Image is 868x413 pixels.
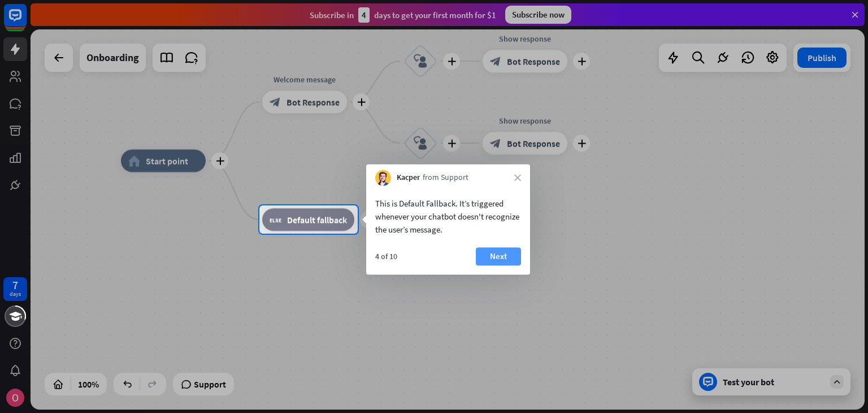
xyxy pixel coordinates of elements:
[270,214,281,225] i: block_fallback
[476,247,521,265] button: Next
[397,173,420,184] span: Kacper
[9,5,43,38] button: Open LiveChat chat widget
[375,197,521,236] div: This is Default Fallback. It’s triggered whenever your chatbot doesn't recognize the user’s message.
[375,251,397,261] div: 4 of 10
[514,174,521,181] i: close
[423,173,468,184] span: from Support
[287,214,347,225] span: Default fallback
